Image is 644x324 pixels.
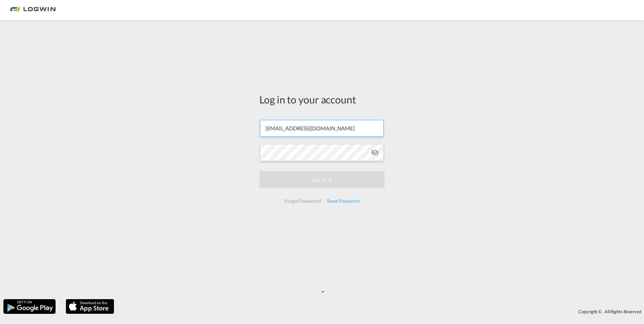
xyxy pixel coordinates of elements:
[282,195,324,207] div: Forgot Password?
[65,298,115,315] img: apple.png
[260,120,384,137] input: Enter email/phone number
[371,149,379,157] md-icon: icon-eye-off
[3,298,56,315] img: google.png
[259,171,385,188] button: LOGIN
[324,195,362,207] div: Reset Password
[259,92,385,106] div: Log in to your account
[10,3,56,18] img: 2761ae10d95411efa20a1f5e0282d2d7.png
[118,306,644,317] div: Copyright © . All Rights Reserved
